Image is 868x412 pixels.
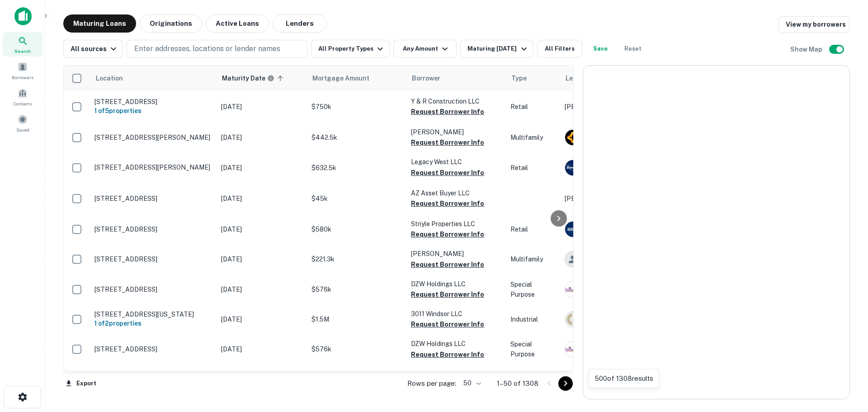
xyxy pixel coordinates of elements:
p: Special Purpose [510,339,556,359]
iframe: Chat Widget [823,340,868,383]
a: Borrowers [3,58,42,83]
p: $750k [311,102,402,112]
img: picture [565,282,580,297]
p: 3011 Windsor LLC [411,309,501,319]
a: Contacts [3,85,42,109]
p: Multifamily [510,254,556,264]
p: [STREET_ADDRESS] [94,98,212,106]
p: Enter addresses, locations or lender names [134,43,280,54]
p: Legacy West LLC [411,157,501,167]
p: Retail [510,102,556,112]
p: Y & R Construction LLC [411,96,501,106]
p: Industrial [510,314,556,324]
p: [STREET_ADDRESS][PERSON_NAME] [94,133,212,142]
div: All sources [71,43,119,54]
p: [PERSON_NAME] [411,127,501,137]
p: [DATE] [221,102,302,112]
button: Request Borrower Info [411,106,484,117]
p: AZ Asset Buyer LLC [411,188,501,198]
p: $576k [311,344,402,354]
p: $45k [311,194,402,204]
a: Search [3,32,42,57]
th: Maturity dates displayed may be estimated. Please contact the lender for the most accurate maturi... [217,66,307,91]
button: Lenders [273,14,327,33]
p: 3011 Windsor LLC [411,369,501,379]
button: Request Borrower Info [411,349,484,360]
button: Request Borrower Info [411,289,484,300]
div: 0 0 [583,66,849,399]
p: 1–50 of 1308 [497,378,538,389]
p: Rows per page: [407,378,456,389]
p: DZW Holdings LLC [411,279,501,289]
p: [STREET_ADDRESS] [94,285,212,294]
th: Mortgage Amount [307,66,406,91]
p: [STREET_ADDRESS] [94,255,212,263]
p: $221.3k [311,254,402,264]
div: Maturing [DATE] [467,43,529,54]
span: Mortgage Amount [312,73,381,84]
div: 50 [460,377,482,390]
p: Retail [510,224,556,234]
button: Export [63,377,99,390]
p: Special Purpose [510,279,556,299]
p: Striyle Properties LLC [411,219,501,229]
span: Borrower [412,73,440,84]
img: capitalize-icon.png [14,7,32,25]
th: Location [90,66,217,91]
p: [DATE] [221,344,302,354]
span: Borrowers [12,74,33,81]
p: [PERSON_NAME] [411,249,501,259]
button: Reset [618,40,647,58]
p: $580k [311,224,402,234]
button: Request Borrower Info [411,167,484,178]
img: picture [565,341,580,357]
button: Any Amount [393,40,457,58]
span: Type [511,73,527,84]
a: View my borrowers [778,16,850,33]
button: Save your search to get updates of matches that match your search criteria. [586,40,615,58]
button: Request Borrower Info [411,229,484,240]
img: picture [565,312,580,327]
th: Borrower [406,66,506,91]
p: Retail [510,163,556,173]
button: Request Borrower Info [411,259,484,270]
button: All Property Types [311,40,390,58]
button: Request Borrower Info [411,319,484,330]
button: Maturing [DATE] [460,40,533,58]
button: Request Borrower Info [411,198,484,209]
p: [DATE] [221,224,302,234]
p: 500 of 1308 results [594,373,653,384]
button: Originations [140,14,202,33]
span: Search [14,47,31,55]
button: All Filters [537,40,582,58]
p: [DATE] [221,133,302,142]
h6: 1 of 2 properties [94,318,212,328]
p: [DATE] [221,314,302,324]
p: DZW Holdings LLC [411,339,501,349]
button: Go to next page [558,376,573,391]
p: [STREET_ADDRESS][US_STATE] [94,310,212,318]
p: $1.5M [311,314,402,324]
button: Enter addresses, locations or lender names [127,40,307,58]
a: Saved [3,111,42,135]
button: Request Borrower Info [411,137,484,148]
p: Multifamily [510,133,556,142]
p: $632.5k [311,163,402,173]
p: [STREET_ADDRESS] [94,194,212,203]
p: [DATE] [221,194,302,204]
p: [STREET_ADDRESS] [94,225,212,233]
h6: Maturity Date [222,73,265,83]
button: Maturing Loans [63,14,136,33]
p: [STREET_ADDRESS] [94,345,212,353]
h6: Show Map [790,44,824,54]
span: Maturity dates displayed may be estimated. Please contact the lender for the most accurate maturi... [222,73,286,83]
p: $442.5k [311,133,402,142]
div: Maturity dates displayed may be estimated. Please contact the lender for the most accurate maturi... [222,73,274,83]
img: picture [565,222,580,237]
th: Type [506,66,560,91]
